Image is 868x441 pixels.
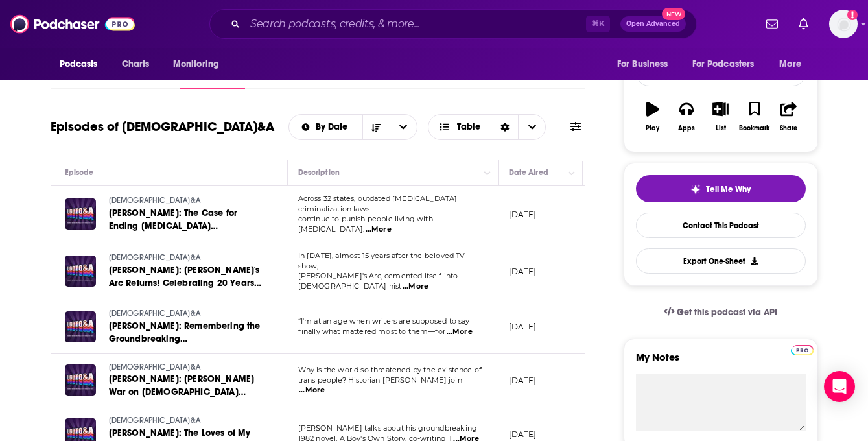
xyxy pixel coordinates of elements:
[626,21,680,27] span: Open Advanced
[829,10,858,38] span: Logged in as rhyleeawpr
[653,296,788,328] a: Get this podcast via API
[509,375,537,386] p: [DATE]
[791,343,814,355] a: Pro website
[109,265,262,315] span: [PERSON_NAME]: [PERSON_NAME]'s Arc Returns! Celebrating 20 Years of the Groundbreaking [DEMOGRAPH...
[298,251,465,270] span: In [DATE], almost 15 years after the beloved TV show,
[245,14,586,34] input: Search podcasts, credits, & more...
[636,213,806,238] a: Contact This Podcast
[403,281,428,292] span: ...More
[692,55,755,73] span: For Podcasters
[298,271,458,291] span: [PERSON_NAME]'s Arc, cemented itself into [DEMOGRAPHIC_DATA] hist
[298,194,458,213] span: Across 32 states, outdated [MEDICAL_DATA] criminalization laws
[791,345,814,355] img: Podchaser Pro
[586,16,610,32] span: ⌘ K
[690,184,701,195] img: tell me why sparkle
[457,123,480,132] span: Table
[703,93,737,140] button: List
[109,362,264,374] a: [DEMOGRAPHIC_DATA]&A
[298,165,340,180] div: Description
[636,351,806,374] label: My Notes
[299,385,325,396] span: ...More
[60,55,98,73] span: Podcasts
[771,93,805,140] button: Share
[298,327,446,336] span: finally what mattered most to them—for
[298,423,478,433] span: [PERSON_NAME] talks about his groundbreaking
[109,373,264,399] a: [PERSON_NAME]: [PERSON_NAME] War on [DEMOGRAPHIC_DATA] People, A Historian's View
[10,12,135,36] img: Podchaser - Follow, Share and Rate Podcasts
[564,165,580,181] button: Column Actions
[109,363,200,372] span: [DEMOGRAPHIC_DATA]&A
[164,52,236,77] button: open menu
[509,429,537,440] p: [DATE]
[109,320,264,346] a: [PERSON_NAME]: Remembering the Groundbreaking [DEMOGRAPHIC_DATA] Writer
[608,52,685,77] button: open menu
[677,307,777,318] span: Get this podcast via API
[362,115,390,139] button: Sort Direction
[109,416,200,425] span: [DEMOGRAPHIC_DATA]&A
[738,93,771,140] button: Bookmark
[617,55,668,73] span: For Business
[739,125,769,132] div: Bookmark
[829,10,858,38] img: User Profile
[646,125,659,132] div: Play
[109,374,255,411] span: [PERSON_NAME]: [PERSON_NAME] War on [DEMOGRAPHIC_DATA] People, A Historian's View
[780,125,797,132] div: Share
[109,309,200,318] span: [DEMOGRAPHIC_DATA]&A
[298,365,482,374] span: Why is the world so threatened by the existence of
[109,252,264,264] a: [DEMOGRAPHIC_DATA]&A
[51,52,115,77] button: open menu
[509,165,548,180] div: Date Aired
[113,52,158,77] a: Charts
[480,165,495,181] button: Column Actions
[109,195,264,207] a: [DEMOGRAPHIC_DATA]&A
[509,209,537,220] p: [DATE]
[109,208,238,244] span: [PERSON_NAME]: The Case for Ending [MEDICAL_DATA] Criminalization Laws
[636,175,806,202] button: tell me why sparkleTell Me Why
[670,93,703,140] button: Apps
[109,253,200,262] span: [DEMOGRAPHIC_DATA]&A
[173,55,219,73] span: Monitoring
[209,9,697,39] div: Search podcasts, credits, & more...
[678,125,695,132] div: Apps
[109,308,264,320] a: [DEMOGRAPHIC_DATA]&A
[109,207,264,233] a: [PERSON_NAME]: The Case for Ending [MEDICAL_DATA] Criminalization Laws
[109,415,264,427] a: [DEMOGRAPHIC_DATA]&A
[288,114,417,140] h2: Choose List sort
[716,125,726,132] div: List
[298,375,462,385] span: trans people? Historian [PERSON_NAME] join
[636,93,670,140] button: Play
[298,214,433,233] span: continue to punish people living with [MEDICAL_DATA].
[316,123,352,132] span: By Date
[428,114,546,140] button: Choose View
[620,16,686,32] button: Open AdvancedNew
[662,8,685,20] span: New
[491,115,518,139] div: Sort Direction
[65,165,94,180] div: Episode
[636,248,806,274] button: Export One-Sheet
[109,320,261,357] span: [PERSON_NAME]: Remembering the Groundbreaking [DEMOGRAPHIC_DATA] Writer
[829,10,858,38] button: Show profile menu
[770,52,817,77] button: open menu
[289,123,362,132] button: open menu
[761,13,783,35] a: Show notifications dropdown
[122,55,150,73] span: Charts
[509,321,537,332] p: [DATE]
[298,316,470,326] span: “I'm at an age when writers are supposed to say
[779,55,801,73] span: More
[390,115,417,139] button: open menu
[447,327,473,337] span: ...More
[509,266,537,277] p: [DATE]
[793,13,814,35] a: Show notifications dropdown
[51,119,274,135] h1: Episodes of [DEMOGRAPHIC_DATA]&A
[706,184,751,195] span: Tell Me Why
[847,10,858,20] svg: Add a profile image
[684,52,773,77] button: open menu
[109,264,264,290] a: [PERSON_NAME]: [PERSON_NAME]'s Arc Returns! Celebrating 20 Years of the Groundbreaking [DEMOGRAPH...
[109,196,200,205] span: [DEMOGRAPHIC_DATA]&A
[824,371,855,402] div: Open Intercom Messenger
[366,224,392,235] span: ...More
